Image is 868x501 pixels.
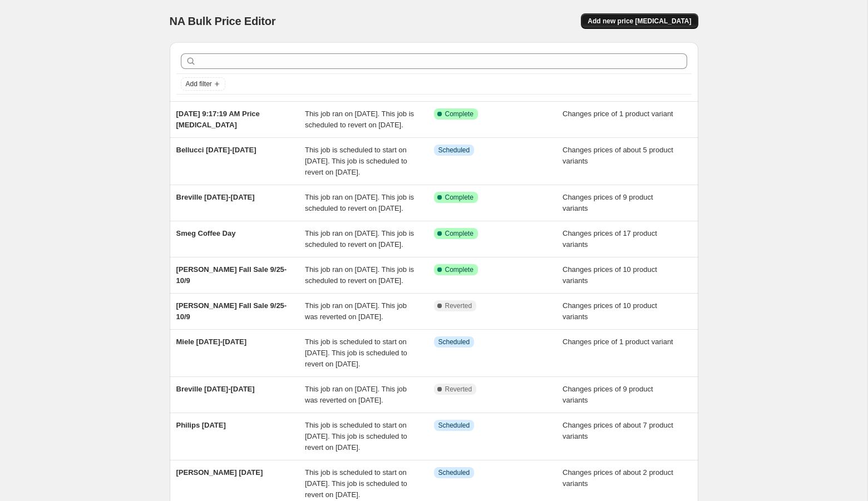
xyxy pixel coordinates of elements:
button: Add new price [MEDICAL_DATA] [581,13,698,29]
span: This job ran on [DATE]. This job is scheduled to revert on [DATE]. [305,265,414,285]
span: Changes prices of 9 product variants [563,385,653,404]
span: Breville [DATE]-[DATE] [176,385,255,393]
span: Changes price of 1 product variant [563,338,673,346]
span: Changes prices of about 7 product variants [563,421,673,440]
span: This job is scheduled to start on [DATE]. This job is scheduled to revert on [DATE]. [305,468,407,499]
span: This job ran on [DATE]. This job was reverted on [DATE]. [305,385,407,404]
span: This job ran on [DATE]. This job is scheduled to revert on [DATE]. [305,193,414,212]
button: Add filter [181,77,225,91]
span: Breville [DATE]-[DATE] [176,193,255,201]
span: NA Bulk Price Editor [170,15,276,27]
span: Changes prices of 10 product variants [563,265,657,285]
span: Changes prices of about 2 product variants [563,468,673,488]
span: Miele [DATE]-[DATE] [176,338,247,346]
span: Add new price [MEDICAL_DATA] [588,17,691,26]
span: This job is scheduled to start on [DATE]. This job is scheduled to revert on [DATE]. [305,421,407,452]
span: Reverted [445,385,472,394]
span: [PERSON_NAME] Fall Sale 9/25-10/9 [176,265,287,285]
span: This job is scheduled to start on [DATE]. This job is scheduled to revert on [DATE]. [305,338,407,368]
span: Complete [445,193,474,202]
span: Smeg Coffee Day [176,229,236,237]
span: Scheduled [438,468,470,477]
span: This job ran on [DATE]. This job is scheduled to revert on [DATE]. [305,229,414,249]
span: Complete [445,229,474,238]
span: Add filter [186,80,212,88]
span: Scheduled [438,421,470,430]
span: Philips [DATE] [176,421,226,429]
span: Reverted [445,301,472,310]
span: [DATE] 9:17:19 AM Price [MEDICAL_DATA] [176,110,260,129]
span: Scheduled [438,338,470,346]
span: This job ran on [DATE]. This job is scheduled to revert on [DATE]. [305,110,414,129]
span: This job is scheduled to start on [DATE]. This job is scheduled to revert on [DATE]. [305,146,407,176]
span: Bellucci [DATE]-[DATE] [176,146,257,154]
span: Complete [445,110,474,118]
span: Scheduled [438,146,470,155]
span: [PERSON_NAME] Fall Sale 9/25-10/9 [176,301,287,321]
span: This job ran on [DATE]. This job was reverted on [DATE]. [305,301,407,321]
span: Changes prices of about 5 product variants [563,146,673,165]
span: Changes prices of 10 product variants [563,301,657,321]
span: [PERSON_NAME] [DATE] [176,468,263,477]
span: Changes price of 1 product variant [563,110,673,118]
span: Complete [445,265,474,274]
span: Changes prices of 9 product variants [563,193,653,212]
span: Changes prices of 17 product variants [563,229,657,249]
